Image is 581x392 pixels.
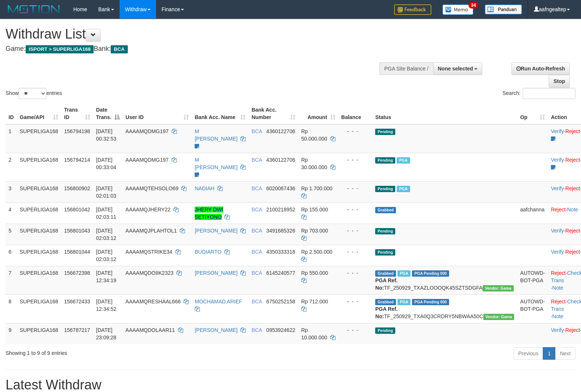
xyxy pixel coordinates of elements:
[372,266,517,294] td: TF_250929_TXAZLOOOQK45SZTSDGFA
[551,157,564,163] a: Verify
[96,327,117,340] span: [DATE] 23:09:28
[551,185,564,191] a: Verify
[375,270,396,277] span: Grabbed
[397,186,410,192] span: Marked by aafnonsreyleab
[96,249,117,262] span: [DATE] 02:03:12
[338,103,373,124] th: Balance
[251,185,262,191] span: BCA
[251,207,262,213] span: BCA
[6,202,17,224] td: 4
[17,181,61,202] td: SUPERLIGA168
[503,88,575,99] label: Search:
[301,185,332,191] span: Rp 1.700.000
[551,128,564,134] a: Verify
[19,88,46,99] select: Showentries
[195,270,237,276] a: [PERSON_NAME]
[6,103,17,124] th: ID
[412,299,449,305] span: PGA Pending
[549,75,570,88] a: Stop
[96,157,117,170] span: [DATE] 00:33:04
[93,103,123,124] th: Date Trans.: activate to sort column descending
[372,294,517,323] td: TF_250929_TXA0Q3CRDRY5NBWAA50C
[126,128,169,134] span: AAAAMQDMG197
[394,4,431,15] img: Feedback.jpg
[298,103,338,124] th: Amount: activate to sort column ascending
[341,185,370,192] div: - - -
[517,266,548,294] td: AUTOWD-BOT-PGA
[375,157,395,164] span: Pending
[192,103,249,124] th: Bank Acc. Name: activate to sort column ascending
[341,269,370,277] div: - - -
[17,224,61,245] td: SUPERLIGA168
[375,299,396,305] span: Grabbed
[517,294,548,323] td: AUTOWD-BOT-PGA
[567,207,578,213] a: Note
[517,202,548,224] td: aafchanna
[341,227,370,234] div: - - -
[64,299,90,304] span: 156672433
[123,103,192,124] th: User ID: activate to sort column ascending
[111,45,127,53] span: BCA
[96,207,117,220] span: [DATE] 02:03:11
[6,323,17,344] td: 9
[195,157,237,170] a: M [PERSON_NAME]
[301,249,332,255] span: Rp 2.500.000
[375,186,395,192] span: Pending
[126,228,177,234] span: AAAAMQJPLAHTOL1
[126,207,171,213] span: AAAAMQJHERY22
[6,346,237,357] div: Showing 1 to 9 of 9 entries
[375,207,396,213] span: Grabbed
[6,181,17,202] td: 3
[251,228,262,234] span: BCA
[17,202,61,224] td: SUPERLIGA168
[375,277,397,291] b: PGA Ref. No:
[565,327,580,333] a: Reject
[552,313,564,319] a: Note
[266,128,295,134] span: Copy 4360122706 to clipboard
[195,249,221,255] a: BUDIARTO
[96,228,117,241] span: [DATE] 02:03:12
[379,62,433,75] div: PGA Site Balance /
[195,185,214,191] a: NADIAH
[17,266,61,294] td: SUPERLIGA168
[251,128,262,134] span: BCA
[64,207,90,213] span: 156801042
[517,103,548,124] th: Op: activate to sort column ascending
[17,245,61,266] td: SUPERLIGA168
[251,327,262,333] span: BCA
[375,327,395,334] span: Pending
[64,128,90,134] span: 156794198
[251,299,262,304] span: BCA
[552,285,564,291] a: Note
[301,157,327,170] span: Rp 30.000.000
[555,347,575,360] a: Next
[195,299,242,304] a: MOCHAMAD ARIEF
[485,4,522,14] img: panduan.png
[96,185,117,199] span: [DATE] 02:01:03
[372,103,517,124] th: Status
[266,327,295,333] span: Copy 0953924622 to clipboard
[513,347,543,360] a: Previous
[412,270,449,277] span: PGA Pending
[266,299,295,304] span: Copy 6750252158 to clipboard
[341,128,370,135] div: - - -
[64,249,90,255] span: 156801044
[266,157,295,163] span: Copy 4360122706 to clipboard
[17,294,61,323] td: SUPERLIGA168
[126,299,181,304] span: AAAAMQRESHAAL666
[96,270,117,283] span: [DATE] 12:34:19
[195,228,237,234] a: [PERSON_NAME]
[483,314,515,320] span: Vendor URL: https://trx31.1velocity.biz
[126,157,169,163] span: AAAAMQDMG197
[195,327,237,333] a: [PERSON_NAME]
[266,185,295,191] span: Copy 6020067436 to clipboard
[375,228,395,234] span: Pending
[96,299,117,312] span: [DATE] 12:34:52
[6,294,17,323] td: 8
[551,299,566,304] a: Reject
[565,249,580,255] a: Reject
[6,245,17,266] td: 6
[64,327,90,333] span: 156787217
[249,103,298,124] th: Bank Acc. Number: activate to sort column ascending
[565,157,580,163] a: Reject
